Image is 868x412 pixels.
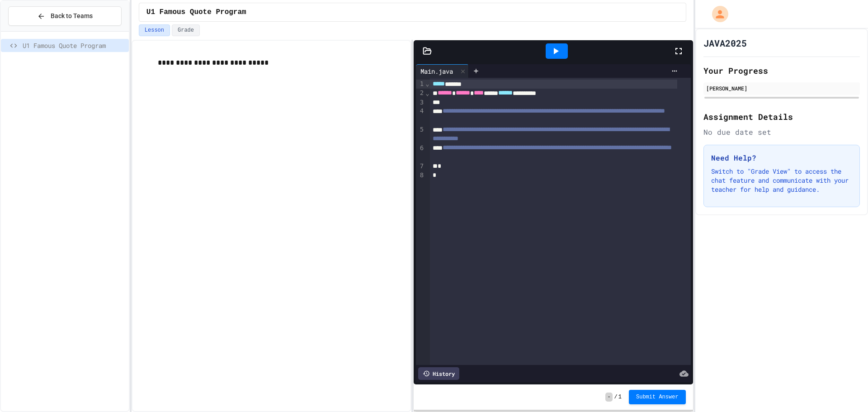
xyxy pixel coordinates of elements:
div: 1 [416,80,425,89]
span: Back to Teams [51,11,93,21]
button: Submit Answer [629,390,686,404]
div: 4 [416,107,425,125]
h1: JAVA2025 [703,37,747,49]
button: Back to Teams [8,6,122,26]
span: Fold line [425,80,429,87]
span: U1 Famous Quote Program [23,41,125,50]
p: Switch to "Grade View" to access the chat feature and communicate with your teacher for help and ... [711,167,852,194]
h3: Need Help? [711,152,852,163]
div: No due date set [703,127,860,137]
span: Submit Answer [636,393,679,401]
h2: Your Progress [703,64,860,77]
div: 6 [416,144,425,162]
div: 3 [416,98,425,107]
span: - [605,393,612,402]
div: 7 [416,162,425,171]
div: Main.java [416,66,458,76]
span: Fold line [425,90,429,97]
div: 2 [416,89,425,98]
button: Lesson [139,24,170,36]
h2: Assignment Details [703,110,860,123]
div: 5 [416,125,425,144]
div: 8 [416,171,425,180]
div: My Account [703,4,731,24]
span: / [614,393,618,401]
span: U1 Famous Quote Program [146,7,246,18]
button: Grade [172,24,200,36]
span: 1 [618,393,622,401]
div: [PERSON_NAME] [706,84,857,92]
div: Main.java [416,64,469,78]
div: History [418,367,459,380]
